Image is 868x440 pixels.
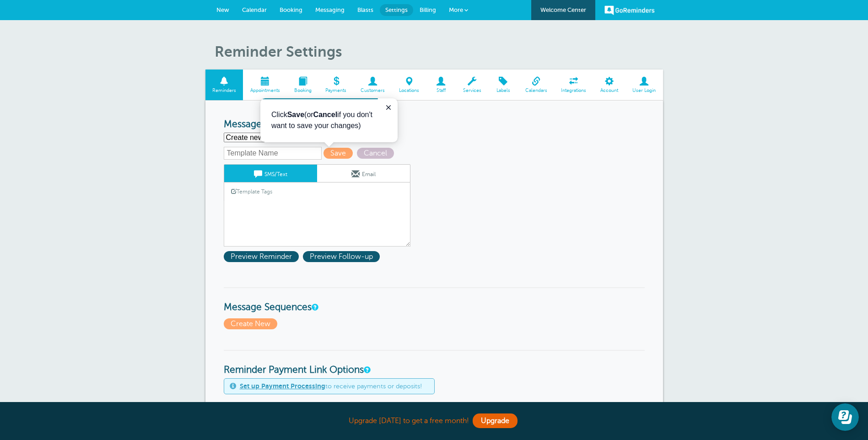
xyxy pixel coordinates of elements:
[303,251,380,262] span: Preview Follow-up
[224,201,410,247] textarea: Hi {{First Name}}, you have an appointment at {{Time}} on {{Date}}.
[224,252,303,261] a: Preview Reminder
[248,88,282,93] span: Appointments
[358,88,388,93] span: Customers
[593,70,625,100] a: Account
[224,318,277,329] span: Create New
[630,88,658,93] span: User Login
[323,149,357,157] a: Save
[291,88,314,93] span: Booking
[312,304,317,310] a: Message Sequences allow you to setup multiple reminder schedules that can use different Message T...
[216,6,229,13] span: New
[280,6,302,13] span: Booking
[317,165,410,182] a: Email
[420,6,436,13] span: Billing
[518,70,554,100] a: Calendars
[215,43,663,60] h1: Reminder Settings
[260,98,398,142] iframe: tooltip
[357,149,396,157] a: Cancel
[354,70,392,100] a: Customers
[397,88,422,93] span: Locations
[224,320,280,328] a: Create New
[385,6,408,13] span: Settings
[488,70,518,100] a: Labels
[431,88,451,93] span: Staff
[224,251,299,262] span: Preview Reminder
[460,88,484,93] span: Services
[357,148,394,159] span: Cancel
[392,70,426,100] a: Locations
[473,413,518,428] a: Upgrade
[242,6,267,13] span: Calendar
[449,6,463,13] span: More
[831,403,859,431] iframe: Resource center
[523,88,550,93] span: Calendars
[210,88,239,93] span: Reminders
[323,148,353,159] span: Save
[224,147,322,160] input: Template Name
[456,70,488,100] a: Services
[559,88,589,93] span: Integrations
[625,70,663,100] a: User Login
[554,70,593,100] a: Integrations
[323,88,349,93] span: Payments
[224,119,645,130] h3: Message Templates
[493,88,513,93] span: Labels
[240,382,422,390] span: to receive payments or deposits!
[243,70,287,100] a: Appointments
[224,165,317,182] a: SMS/Text
[224,350,645,376] h3: Reminder Payment Link Options
[598,88,621,93] span: Account
[287,70,318,100] a: Booking
[364,367,369,373] a: These settings apply to all templates. Automatically add a payment link to your reminders if an a...
[240,382,325,390] a: Set up Payment Processing
[318,70,354,100] a: Payments
[357,6,373,13] span: Blasts
[224,287,645,313] h3: Message Sequences
[224,182,279,200] a: Template Tags
[426,70,456,100] a: Staff
[315,6,345,13] span: Messaging
[380,4,413,16] a: Settings
[205,411,663,431] div: Upgrade [DATE] to get a free month!
[303,252,382,261] a: Preview Follow-up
